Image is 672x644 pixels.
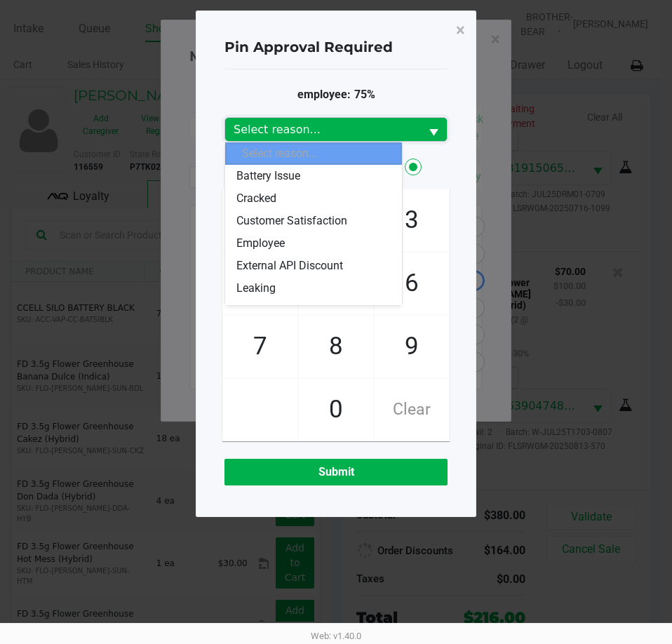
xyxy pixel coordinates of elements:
[224,459,448,485] button: Submit
[299,379,373,441] span: 0
[236,302,340,319] span: Low Volume / Empty
[236,190,276,207] span: Cracked
[236,257,343,274] span: External API Discount
[351,88,375,101] span: 75%
[236,235,285,252] span: Employee
[236,280,276,297] span: Leaking
[223,189,297,251] span: 1
[375,316,449,377] span: 9
[297,86,375,103] span: employee:
[223,253,297,314] span: 4
[375,379,449,441] span: Clear
[236,168,300,185] span: Battery Issue
[236,213,347,229] span: Customer Satisfaction
[299,316,373,377] span: 8
[311,631,361,641] span: Web: v1.40.0
[224,36,393,58] h4: Pin Approval Required
[456,20,465,40] span: ×
[223,316,297,377] span: 7
[420,118,447,141] button: Select
[234,121,412,138] span: Select reason...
